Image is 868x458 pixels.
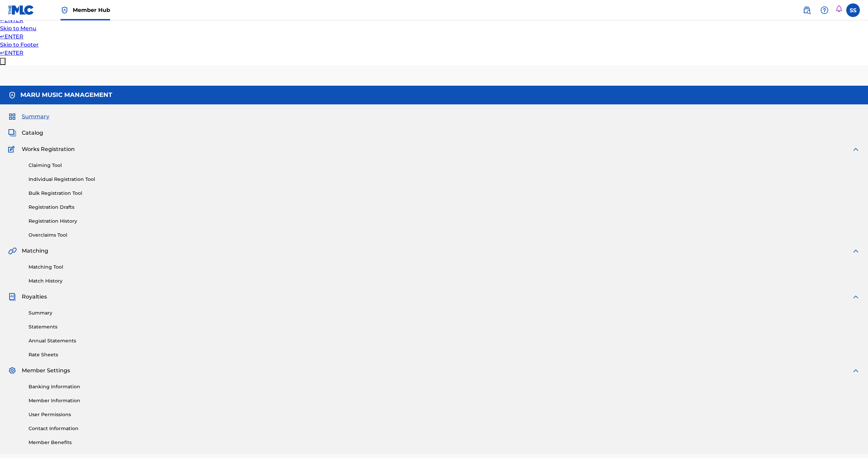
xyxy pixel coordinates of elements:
a: Annual Statements [29,337,860,344]
a: Bulk Registration Tool [29,190,860,197]
a: Claiming Tool [29,162,860,169]
img: Royalties [8,293,16,301]
a: SummarySummary [8,113,49,121]
a: Registration Drafts [29,204,860,211]
a: Banking Information [29,383,860,390]
a: Member Information [29,397,860,404]
a: Rate Sheets [29,351,860,358]
img: Top Rightsholder [60,6,69,14]
span: Summary [22,113,49,121]
a: Registration History [29,218,860,225]
img: Catalog [8,129,16,137]
h5: MARU MUSIC MANAGEMENT [20,91,112,99]
a: Member Benefits [29,439,860,446]
img: Accounts [8,91,16,99]
a: Match History [29,277,860,285]
img: Works Registration [8,145,17,153]
img: Member Settings [8,367,16,375]
span: Royalties [22,293,47,301]
a: Public Search [800,3,814,17]
img: MLC Logo [8,5,34,15]
img: expand [852,145,860,153]
a: User Permissions [29,411,860,418]
a: CatalogCatalog [8,129,43,137]
div: User Menu [846,3,860,17]
img: Matching [8,247,17,255]
iframe: Resource Center [849,322,868,377]
a: Statements [29,323,860,330]
span: Works Registration [22,145,75,153]
img: Summary [8,113,16,121]
a: Matching Tool [29,264,860,271]
span: Member Hub [73,6,110,14]
div: Help [818,3,831,17]
a: Summary [29,309,860,317]
img: expand [852,247,860,255]
span: Matching [22,247,48,255]
a: Individual Registration Tool [29,176,860,183]
img: help [820,6,829,14]
a: Overclaims Tool [29,232,860,239]
span: Member Settings [22,367,70,375]
span: Catalog [22,129,43,137]
div: Notifications [835,5,842,15]
a: Contact Information [29,425,860,432]
img: expand [852,293,860,301]
img: search [803,6,811,14]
